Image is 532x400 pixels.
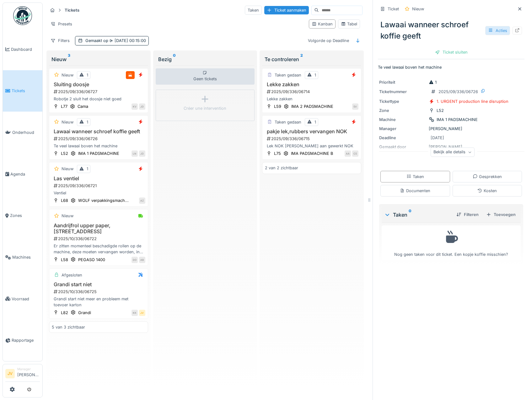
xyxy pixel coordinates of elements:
[3,195,42,237] a: Zones
[173,55,176,63] sup: 0
[52,176,145,182] h3: Las ventiel
[53,89,145,95] div: 2025/09/336/06727
[274,150,281,156] div: L75
[132,310,138,316] div: KK
[62,7,82,13] strong: Tickets
[437,117,478,123] div: IMA 1 PADSMACHINE
[437,98,508,104] div: 1. URGENT production line disruption
[437,108,444,113] div: L52
[87,166,88,172] div: 1
[11,46,40,52] span: Dashboard
[62,119,73,125] div: Nieuw
[62,213,73,219] div: Nieuw
[52,129,145,134] h3: Lawaai wanneer schroef koffie geeft
[17,367,40,380] li: [PERSON_NAME]
[274,103,281,109] div: L59
[352,150,358,157] div: CS
[291,150,333,156] div: IMA PADSMACHINE B
[87,72,88,78] div: 1
[52,96,145,102] div: Robotje 2 sluit het doosje niet goed
[62,166,73,172] div: Nieuw
[78,150,119,156] div: IMA 1 PADSMACHINE
[406,174,424,180] div: Taken
[51,55,146,63] div: Nieuw
[341,21,357,27] div: Tabel
[379,98,426,104] div: Tickettype
[305,36,352,45] div: Volgorde op Deadline
[431,135,444,141] div: [DATE]
[275,72,301,78] div: Taken gedaan
[3,112,42,153] a: Onderhoud
[3,70,42,112] a: Tickets
[3,278,42,320] a: Voorraad
[266,89,358,95] div: 2025/09/336/06714
[379,126,426,132] div: Manager
[378,64,524,70] p: Te veel lawaai boven het machine
[52,223,145,234] h3: Aandrijfrol upper paper, [STREET_ADDRESS]
[52,296,145,308] div: Grandi start niet meer en probleem met toevoer karton
[429,79,437,85] div: 1
[52,190,145,196] div: Ventiel
[409,211,411,218] sup: 0
[78,310,91,316] div: Grandi
[62,72,73,78] div: Nieuw
[379,117,426,123] div: Machine
[485,26,510,35] div: Acties
[61,257,68,263] div: L58
[184,105,226,111] div: Créer une intervention
[12,129,40,135] span: Onderhoud
[78,257,105,263] div: PEGASO 1400
[12,254,40,260] span: Machines
[245,6,262,15] div: Taken
[5,369,15,378] li: JV
[48,19,75,29] div: Presets
[264,6,309,14] div: Ticket aanmaken
[431,148,475,157] div: Bekijk alle details
[13,6,32,25] img: Badge_color-CXgf-gQk.svg
[10,213,40,218] span: Zones
[139,310,145,316] div: JV
[108,38,146,43] span: [DATE] 00:15:00
[379,89,426,95] div: Ticketnummer
[52,324,85,330] div: 5 van 3 zichtbaar
[53,183,145,189] div: 2025/09/336/06721
[12,88,40,94] span: Tickets
[53,136,145,142] div: 2025/09/336/06726
[400,188,430,194] div: Documenten
[12,296,40,302] span: Voorraad
[454,210,481,219] div: Filteren
[139,150,145,157] div: JD
[12,337,40,343] span: Rapportage
[78,103,88,109] div: Cama
[379,79,426,85] div: Prioriteit
[265,96,358,102] div: Lekke zakken
[275,119,301,125] div: Taken gedaan
[378,17,524,44] div: Lawaai wanneer schroef koffie geeft
[132,257,138,263] div: DO
[265,82,358,87] h3: Lekke zakken
[314,119,316,125] div: 1
[384,211,451,218] div: Taken
[78,197,129,203] div: WOLF verpakkingsmach...
[314,72,316,78] div: 1
[61,197,68,203] div: L68
[345,150,351,157] div: AA
[52,143,145,149] div: Te veel lawaai boven het machine
[3,153,42,195] a: Agenda
[61,310,68,316] div: L82
[352,103,358,110] div: SV
[52,282,145,287] h3: Grandi start niet
[265,143,358,149] div: Lek NOK [PERSON_NAME] aan gewerkt NOK
[158,55,252,63] div: Bezig
[87,119,88,125] div: 1
[61,103,67,109] div: L77
[10,171,40,177] span: Agenda
[3,320,42,361] a: Rapportage
[265,55,359,63] div: Te controleren
[291,103,333,109] div: IMA 2 PADSMACHINE
[132,103,138,110] div: KV
[68,55,70,63] sup: 3
[265,129,358,134] h3: pakje lek,rubbers vervangen NOK
[412,6,424,12] div: Nieuw
[265,165,298,171] div: 2 van 2 zichtbaar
